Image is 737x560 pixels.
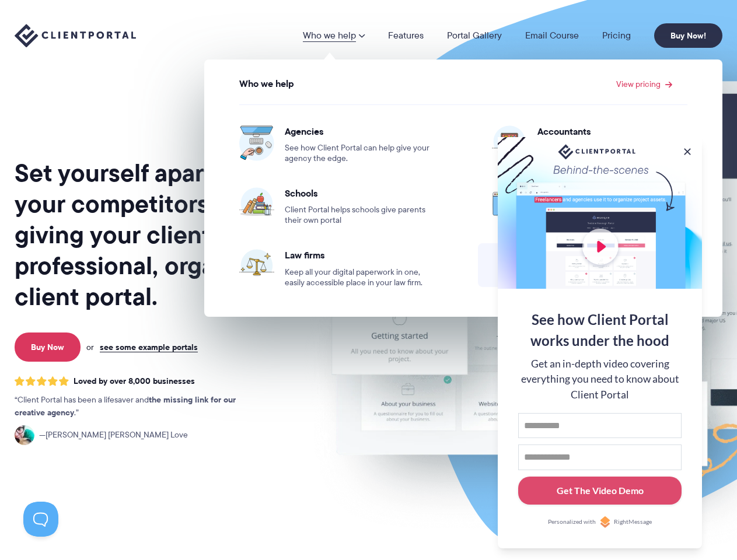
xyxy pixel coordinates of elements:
[525,31,579,40] a: Email Course
[15,394,260,419] p: Client Portal has been a lifesaver and .
[285,125,435,137] span: Agencies
[239,79,294,89] span: Who we help
[654,23,722,48] a: Buy Now!
[285,187,435,199] span: Schools
[478,243,701,287] a: See all our use cases
[285,143,435,164] span: See how Client Portal can help give your agency the edge.
[285,249,435,261] span: Law firms
[39,429,188,442] span: [PERSON_NAME] [PERSON_NAME] Love
[23,502,58,537] iframe: Toggle Customer Support
[447,31,502,40] a: Portal Gallery
[15,157,298,312] h1: Set yourself apart from your competitors by giving your clients a professional, organized client ...
[74,376,195,386] span: Loved by over 8,000 businesses
[537,125,687,137] span: Accountants
[204,60,722,317] ul: Who we help
[602,31,631,40] a: Pricing
[211,93,716,300] ul: View pricing
[285,205,435,226] span: Client Portal helps schools give parents their own portal
[614,517,652,527] span: RightMessage
[15,393,236,419] strong: the missing link for our creative agency
[518,309,682,351] div: See how Client Portal works under the hood
[518,516,682,528] a: Personalized withRightMessage
[303,31,365,40] a: Who we help
[548,517,596,527] span: Personalized with
[518,477,682,505] button: Get The Video Demo
[388,31,424,40] a: Features
[285,267,435,288] span: Keep all your digital paperwork in one, easily accessible place in your law firm.
[557,484,644,498] div: Get The Video Demo
[100,342,198,352] a: see some example portals
[15,332,81,362] a: Buy Now
[599,516,611,528] img: Personalized with RightMessage
[86,342,94,352] span: or
[616,80,672,88] a: View pricing
[518,356,682,402] div: Get an in-depth video covering everything you need to know about Client Portal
